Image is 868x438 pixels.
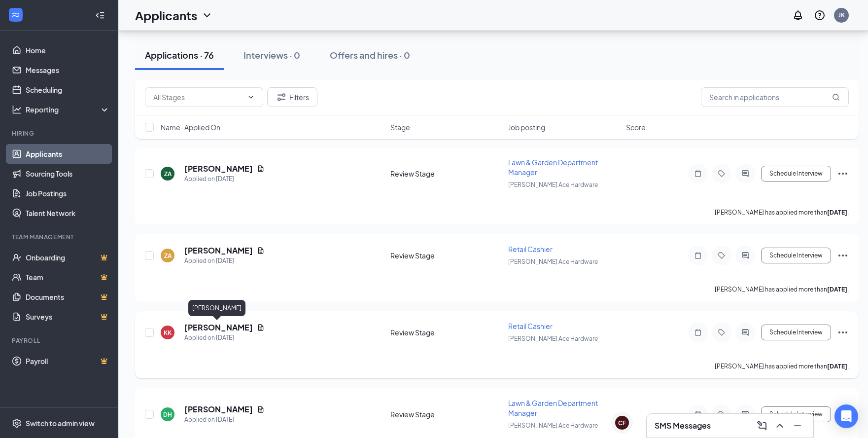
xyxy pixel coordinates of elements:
[26,144,110,164] a: Applicants
[276,91,287,103] svg: Filter
[243,49,300,61] div: Interviews · 0
[12,418,22,428] svg: Settings
[772,418,788,434] button: ChevronUp
[756,420,768,432] svg: ComposeMessage
[834,404,858,428] div: Open Intercom Messenger
[184,322,253,333] h5: [PERSON_NAME]
[390,122,410,132] span: Stage
[184,333,265,343] div: Applied on [DATE]
[184,415,265,425] div: Applied on [DATE]
[257,165,265,173] svg: Document
[739,170,751,178] svg: ActiveChat
[618,419,626,427] div: CF
[761,406,831,422] button: Schedule Interview
[164,328,172,337] div: KK
[508,322,553,330] span: Retail Cashier
[390,169,502,179] div: Review Stage
[26,307,110,327] a: SurveysCrown
[26,267,110,287] a: TeamCrown
[837,250,849,261] svg: Ellipses
[390,251,502,260] div: Review Stage
[26,203,110,223] a: Talent Network
[161,122,220,132] span: Name · Applied On
[257,324,265,331] svg: Document
[188,300,245,316] div: [PERSON_NAME]
[508,158,598,177] span: Lawn & Garden Department Manager
[267,87,317,107] button: Filter Filters
[164,170,172,178] div: ZA
[716,252,728,259] svg: Tag
[827,286,847,293] b: [DATE]
[814,9,826,21] svg: QuestionInfo
[12,105,22,114] svg: Analysis
[739,252,751,259] svg: ActiveChat
[739,328,751,336] svg: ActiveChat
[257,247,265,255] svg: Document
[12,233,108,241] div: Team Management
[715,208,849,217] p: [PERSON_NAME] has applied more than .
[508,122,545,132] span: Job posting
[761,248,831,263] button: Schedule Interview
[774,420,786,432] svg: ChevronUp
[26,164,110,183] a: Sourcing Tools
[655,420,711,431] h3: SMS Messages
[838,11,845,19] div: JK
[247,93,255,101] svg: ChevronDown
[701,87,849,107] input: Search in applications
[184,404,253,415] h5: [PERSON_NAME]
[153,92,243,103] input: All Stages
[626,122,646,132] span: Score
[837,327,849,338] svg: Ellipses
[135,7,197,24] h1: Applicants
[184,245,253,256] h5: [PERSON_NAME]
[201,9,213,21] svg: ChevronDown
[761,166,831,182] button: Schedule Interview
[26,60,110,80] a: Messages
[26,351,110,371] a: PayrollCrown
[26,80,110,100] a: Scheduling
[26,183,110,203] a: Job Postings
[26,248,110,267] a: OnboardingCrown
[692,252,704,259] svg: Note
[26,40,110,60] a: Home
[715,285,849,293] p: [PERSON_NAME] has applied more than .
[12,129,108,138] div: Hiring
[184,174,265,184] div: Applied on [DATE]
[390,409,502,419] div: Review Stage
[716,170,728,178] svg: Tag
[692,410,704,418] svg: Note
[163,410,172,419] div: DH
[790,418,805,434] button: Minimize
[508,422,598,429] span: [PERSON_NAME] Ace Hardware
[761,325,831,340] button: Schedule Interview
[508,258,598,265] span: [PERSON_NAME] Ace Hardware
[508,181,598,188] span: [PERSON_NAME] Ace Hardware
[95,10,105,20] svg: Collapse
[837,168,849,180] svg: Ellipses
[184,256,265,266] div: Applied on [DATE]
[508,399,598,417] span: Lawn & Garden Department Manager
[792,9,804,21] svg: Notifications
[832,93,840,101] svg: MagnifyingGlass
[716,328,728,336] svg: Tag
[257,405,265,413] svg: Document
[692,328,704,336] svg: Note
[26,105,110,114] div: Reporting
[715,362,849,370] p: [PERSON_NAME] has applied more than .
[164,252,172,260] div: ZA
[792,420,803,432] svg: Minimize
[11,10,21,20] svg: WorkstreamLogo
[508,335,598,342] span: [PERSON_NAME] Ace Hardware
[716,410,728,418] svg: Tag
[12,336,108,345] div: Payroll
[390,328,502,337] div: Review Stage
[26,287,110,307] a: DocumentsCrown
[508,245,553,254] span: Retail Cashier
[26,418,95,428] div: Switch to admin view
[754,418,770,434] button: ComposeMessage
[827,209,847,216] b: [DATE]
[692,170,704,178] svg: Note
[739,410,751,418] svg: ActiveChat
[330,49,410,61] div: Offers and hires · 0
[184,163,253,174] h5: [PERSON_NAME]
